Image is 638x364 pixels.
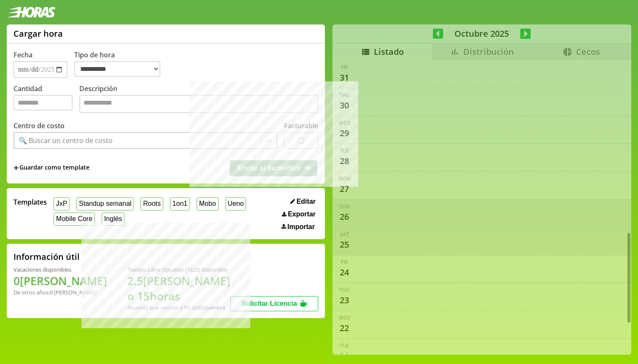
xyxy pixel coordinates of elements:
label: Cantidad [14,84,79,115]
div: De otros años: 0 [PERSON_NAME] [14,289,107,296]
button: 1on1 [170,197,190,210]
label: Fecha [14,50,32,59]
label: Centro de costo [14,121,65,130]
div: Tiempo Libre Optativo (TiLO) disponible [127,266,230,273]
h1: 0 [PERSON_NAME] [14,273,107,289]
span: Templates [14,197,47,207]
button: Inglés [102,213,124,226]
div: 🔍 Buscar un centro de costo [19,136,113,145]
h1: 2.5 [PERSON_NAME] o 15 horas [127,273,230,304]
button: Solicitar Licencia [230,296,318,311]
h1: Cargar hora [14,28,63,39]
textarea: Descripción [79,95,318,113]
span: Exportar [288,210,316,218]
b: Diciembre [198,304,225,311]
select: Tipo de hora [74,61,160,77]
div: Vacaciones disponibles [14,266,107,273]
label: Descripción [79,84,318,115]
span: Editar [297,198,316,205]
span: Solicitar Licencia [241,300,297,307]
label: Facturable [284,121,318,130]
span: + [14,163,19,173]
button: Roots [141,197,163,210]
button: Editar [288,197,318,206]
button: Exportar [279,210,318,218]
span: +Guardar como template [14,163,89,173]
button: Mobile Core [54,213,95,226]
div: Recordá que vencen a fin de [127,304,230,311]
span: Importar [287,223,315,231]
button: Ueno [225,197,246,210]
input: Cantidad [14,95,73,111]
button: JxP [54,197,70,210]
h2: Información útil [14,251,80,262]
button: Mobo [197,197,219,210]
img: logotipo [7,7,56,18]
label: Tipo de hora [74,50,167,78]
button: Standup semanal [76,197,134,210]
